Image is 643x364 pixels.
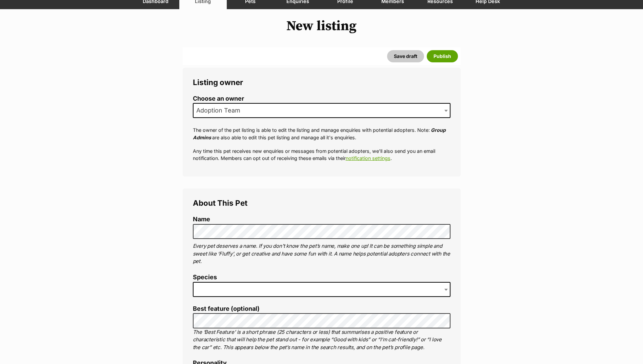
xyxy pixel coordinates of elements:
span: Adoption Team [194,106,247,115]
label: Species [193,274,450,281]
span: Adoption Team [193,103,450,118]
a: notification settings [346,155,390,161]
label: Best feature (optional) [193,305,450,312]
span: Listing owner [193,78,243,87]
button: Publish [427,50,458,62]
p: The ‘Best Feature’ is a short phrase (25 characters or less) that summarises a positive feature o... [193,328,450,351]
label: Choose an owner [193,95,450,102]
label: Name [193,216,450,223]
p: The owner of the pet listing is able to edit the listing and manage enquiries with potential adop... [193,126,450,141]
em: Group Admins [193,127,446,140]
p: Any time this pet receives new enquiries or messages from potential adopters, we'll also send you... [193,147,450,162]
p: Every pet deserves a name. If you don’t know the pet’s name, make one up! It can be something sim... [193,242,450,265]
button: Save draft [387,50,424,62]
span: About This Pet [193,198,247,207]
